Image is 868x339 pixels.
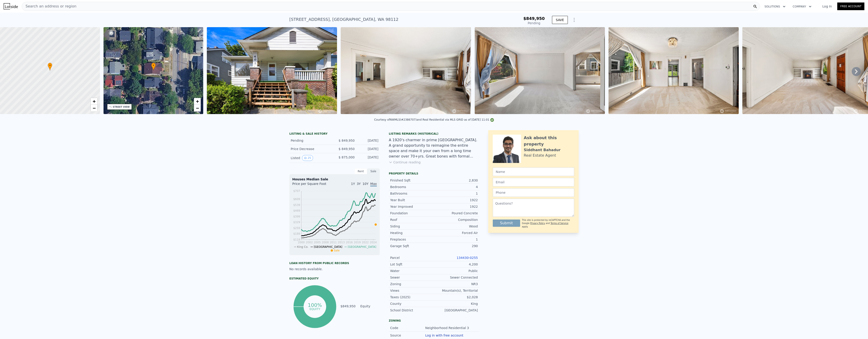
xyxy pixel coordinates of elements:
div: Zoning [390,282,434,286]
div: Year Improved [390,204,434,209]
div: Houses Median Sale [292,177,377,181]
button: View historical data [302,155,313,161]
div: Year Built [390,198,434,202]
div: 1922 [434,198,478,202]
tspan: $119 [293,238,300,241]
div: 4,200 [434,262,478,267]
tspan: $469 [293,209,300,212]
tspan: $189 [293,232,300,235]
tspan: 2013 [338,241,345,244]
img: Sale: 149629407 Parcel: 98473564 [207,27,337,114]
span: + [92,98,95,104]
span: 3Y [357,182,361,186]
div: Garage Sqft [390,244,434,248]
a: Free Account [837,2,864,10]
tspan: 2016 [346,241,353,244]
img: NWMLS Logo [490,118,494,122]
div: 4 [434,185,478,189]
div: A 1920's charmer in prime [GEOGRAPHIC_DATA]. A grand opportunity to reimagine the entire space an... [389,137,479,159]
div: Composition [434,217,478,222]
input: Phone [493,188,574,197]
span: − [196,105,199,111]
div: 1922 [434,204,478,209]
div: Public [434,269,478,273]
div: Pending [291,138,331,143]
tspan: 2005 [314,241,321,244]
input: Name [493,167,574,176]
tspan: 2008 [322,241,329,244]
span: 10Y [363,182,368,186]
img: Sale: 149629407 Parcel: 98473564 [341,27,471,114]
button: Show Options [570,15,579,24]
div: Wood [434,224,478,229]
button: Company [789,2,815,11]
div: Fireplaces [390,237,434,242]
div: 290 [434,244,478,248]
img: Sale: 149629407 Parcel: 98473564 [475,27,605,114]
span: $ 849,950 [339,139,355,142]
div: [DATE] [358,138,378,143]
div: Ask about this property [524,135,574,147]
div: Price Decrease [291,147,331,151]
span: Sale [334,249,340,252]
span: [GEOGRAPHIC_DATA] [348,245,376,248]
tspan: $707 [293,189,300,193]
div: No records available. [289,267,380,271]
div: Loan history from public records [289,261,380,265]
div: King [434,301,478,306]
img: Lotside [4,3,18,10]
div: Estimated Equity [289,277,380,280]
tspan: 100% [308,302,322,308]
div: Mountain(s), Territorial [434,288,478,293]
div: Price per Square Foot [292,181,335,189]
div: Listing Remarks (Historical) [389,132,479,136]
div: County [390,301,434,306]
div: Heating [390,231,434,235]
div: STREET VIEW [113,105,130,109]
span: 1Y [351,182,355,186]
span: − [92,105,95,111]
div: 2,830 [434,178,478,183]
a: Zoom in [91,98,97,105]
button: SAVE [552,16,568,24]
span: Search an address or region [22,4,76,9]
tspan: 2000 [298,241,305,244]
div: Source [390,333,425,338]
div: Sewer [390,275,434,280]
div: Bathrooms [390,191,434,196]
div: Courtesy of NWMLS (#2386707) and Real Residential via MLS GRID as of [DATE] 11:01 [374,118,494,121]
div: Lot Sqft [390,262,434,267]
button: Continue reading [389,160,421,165]
span: [GEOGRAPHIC_DATA] [314,245,342,248]
button: Solutions [761,2,789,11]
span: $ 875,000 [339,155,355,159]
div: Views [390,288,434,293]
div: Neighborhood Residential 3 [425,326,470,330]
div: Sale [367,168,380,174]
img: Sale: 149629407 Parcel: 98473564 [609,27,739,114]
div: [DATE] [358,155,378,161]
div: 1 [434,191,478,196]
button: Log in with free account [425,334,463,337]
tspan: $609 [293,198,300,201]
a: Terms of Service [550,222,568,224]
a: Zoom out [91,105,97,112]
div: Listed [291,155,331,161]
span: + [196,98,199,104]
div: 1 [434,237,478,242]
div: Forced Air [434,231,478,235]
tspan: 2022 [362,241,369,244]
input: Email [493,178,574,186]
div: Parcel [390,255,434,260]
a: Zoom in [194,98,201,105]
span: $ 849,950 [339,147,355,151]
div: LISTING & SALE HISTORY [289,132,380,136]
a: 134430-0255 [457,256,478,260]
div: [DATE] [358,147,378,151]
div: • [48,63,52,71]
td: Equity [359,304,380,309]
div: Siding [390,224,434,229]
div: Water [390,269,434,273]
td: $849,950 [340,304,356,309]
tspan: $539 [293,203,300,207]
